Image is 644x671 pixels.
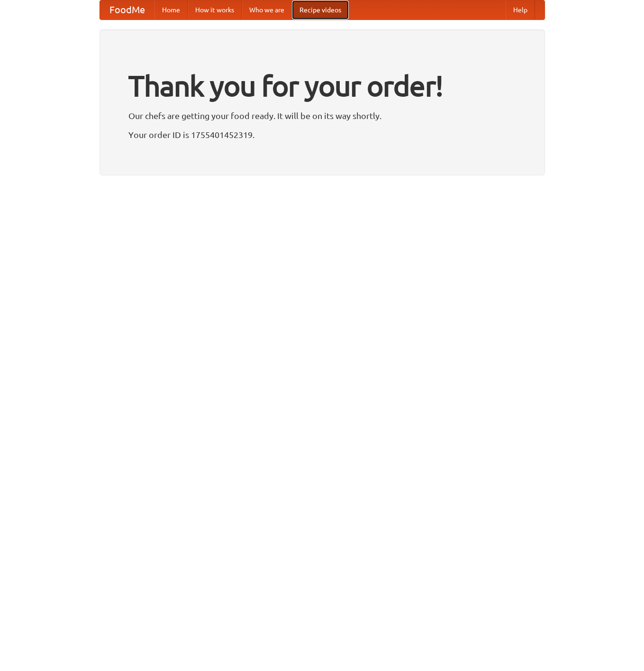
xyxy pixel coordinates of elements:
[100,0,154,19] a: FoodMe
[292,0,349,19] a: Recipe videos
[188,0,242,19] a: How it works
[506,0,535,19] a: Help
[128,109,516,123] p: Our chefs are getting your food ready. It will be on its way shortly.
[154,0,188,19] a: Home
[128,128,516,142] p: Your order ID is 1755401452319.
[128,63,516,109] h1: Thank you for your order!
[242,0,292,19] a: Who we are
